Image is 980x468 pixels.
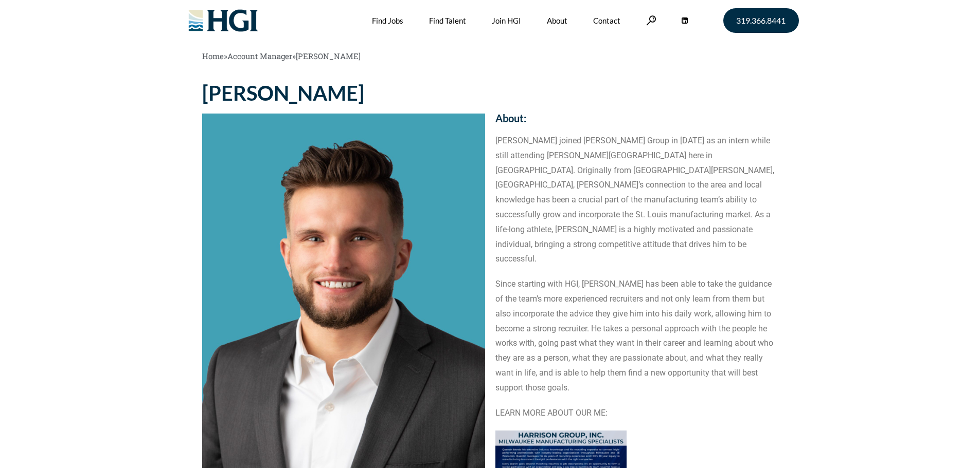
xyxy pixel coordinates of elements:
[296,51,361,61] span: [PERSON_NAME]
[202,83,485,103] h1: [PERSON_NAME]
[646,15,656,25] a: Search
[495,113,778,123] h2: About:
[227,51,292,61] a: Account Manager
[495,408,608,418] a: LEARN MORE ABOUT OUR ME:
[202,51,361,61] span: » »
[495,277,778,395] p: Since starting with HGI, [PERSON_NAME] has been able to take the guidance of the team’s more expe...
[723,8,799,33] a: 319.366.8441
[495,134,778,267] p: [PERSON_NAME] joined [PERSON_NAME] Group in [DATE] as an intern while still attending [PERSON_NAM...
[736,16,786,25] span: 319.366.8441
[202,51,224,61] a: Home
[495,83,778,93] h2: Contact:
